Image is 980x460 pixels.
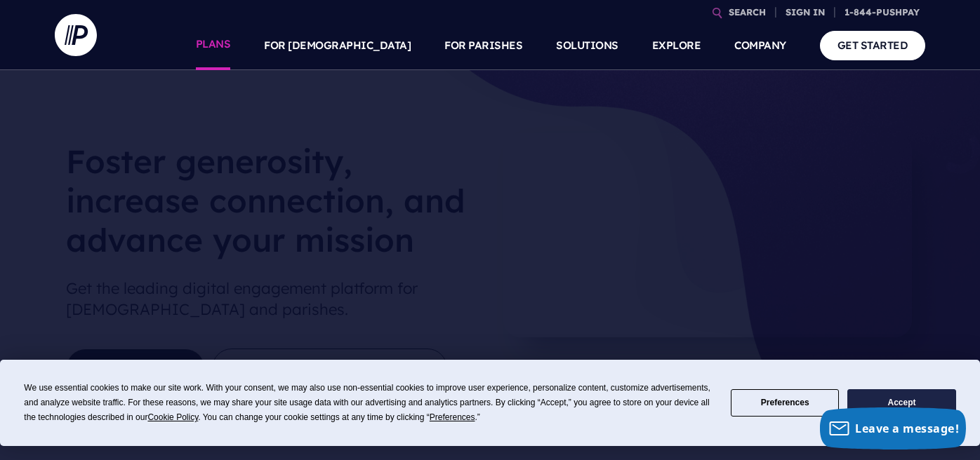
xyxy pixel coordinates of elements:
[652,21,701,70] a: EXPLORE
[820,407,966,449] button: Leave a message!
[430,412,475,422] span: Preferences
[24,381,714,425] div: We use essential cookies to make our site work. With your consent, we may also use non-essential ...
[731,389,839,417] button: Preferences
[820,31,926,60] a: GET STARTED
[734,21,786,70] a: COMPANY
[147,412,198,422] span: Cookie Policy
[855,421,959,436] span: Leave a message!
[444,21,522,70] a: FOR PARISHES
[196,21,231,70] a: PLANS
[556,21,618,70] a: SOLUTIONS
[264,21,411,70] a: FOR [DEMOGRAPHIC_DATA]
[847,389,955,417] button: Accept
